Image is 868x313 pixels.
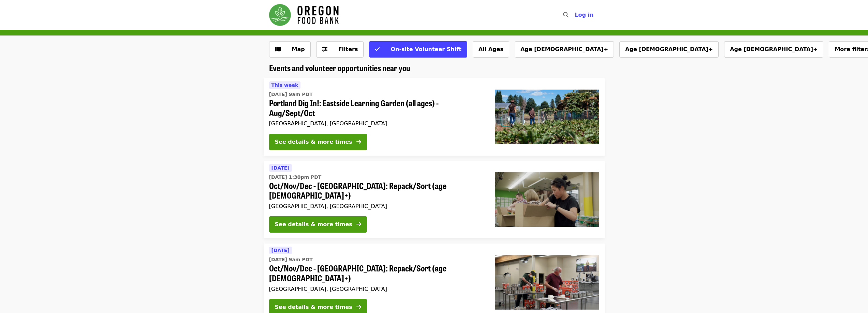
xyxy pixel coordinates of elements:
[269,41,311,58] button: Show map view
[269,98,484,118] span: Portland Dig In!: Eastside Learning Garden (all ages) - Aug/Sept/Oct
[473,41,509,58] button: All Ages
[495,90,599,144] img: Portland Dig In!: Eastside Learning Garden (all ages) - Aug/Sept/Oct organized by Oregon Food Bank
[269,203,484,209] div: [GEOGRAPHIC_DATA], [GEOGRAPHIC_DATA]
[269,62,410,74] span: Events and volunteer opportunities near you
[269,134,367,150] button: See details & more times
[269,91,313,98] time: [DATE] 9am PDT
[269,174,322,181] time: [DATE] 1:30pm PDT
[275,46,281,52] i: map icon
[356,221,361,228] i: arrow-right icon
[356,304,361,310] i: arrow-right icon
[495,255,599,310] img: Oct/Nov/Dec - Portland: Repack/Sort (age 16+) organized by Oregon Food Bank
[275,220,352,229] div: See details & more times
[264,161,605,238] a: See details for "Oct/Nov/Dec - Portland: Repack/Sort (age 8+)"
[575,12,593,18] span: Log in
[322,46,327,52] i: sliders-h icon
[269,120,484,127] div: [GEOGRAPHIC_DATA], [GEOGRAPHIC_DATA]
[316,41,364,58] button: Filters (0 selected)
[569,8,599,22] button: Log in
[515,41,614,58] button: Age [DEMOGRAPHIC_DATA]+
[275,303,352,311] div: See details & more times
[369,41,467,58] button: On-site Volunteer Shift
[375,46,380,52] i: check icon
[619,41,719,58] button: Age [DEMOGRAPHIC_DATA]+
[269,216,367,233] button: See details & more times
[271,165,290,171] span: [DATE]
[269,256,313,263] time: [DATE] 9am PDT
[269,286,484,292] div: [GEOGRAPHIC_DATA], [GEOGRAPHIC_DATA]
[391,46,461,52] span: On-site Volunteer Shift
[338,46,358,52] span: Filters
[573,7,578,23] input: Search
[356,139,361,145] i: arrow-right icon
[269,4,339,26] img: Oregon Food Bank - Home
[495,172,599,227] img: Oct/Nov/Dec - Portland: Repack/Sort (age 8+) organized by Oregon Food Bank
[724,41,823,58] button: Age [DEMOGRAPHIC_DATA]+
[264,78,605,156] a: See details for "Portland Dig In!: Eastside Learning Garden (all ages) - Aug/Sept/Oct"
[292,46,305,52] span: Map
[271,248,290,253] span: [DATE]
[275,138,352,146] div: See details & more times
[269,181,484,201] span: Oct/Nov/Dec - [GEOGRAPHIC_DATA]: Repack/Sort (age [DEMOGRAPHIC_DATA]+)
[271,82,298,88] span: This week
[269,263,484,283] span: Oct/Nov/Dec - [GEOGRAPHIC_DATA]: Repack/Sort (age [DEMOGRAPHIC_DATA]+)
[563,12,569,18] i: search icon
